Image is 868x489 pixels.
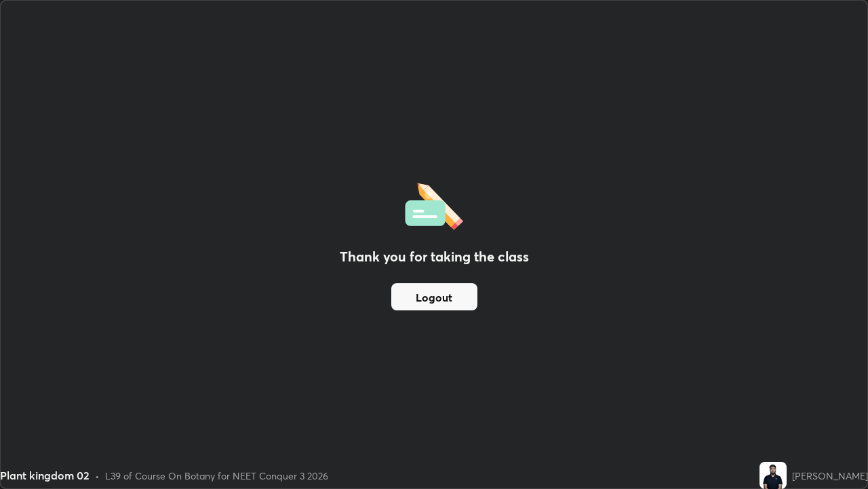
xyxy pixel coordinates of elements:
h2: Thank you for taking the class [340,247,529,267]
div: • [95,469,100,483]
img: offlineFeedback.1438e8b3.svg [405,179,463,230]
div: [PERSON_NAME] [792,469,868,483]
button: Logout [391,283,477,310]
div: L39 of Course On Botany for NEET Conquer 3 2026 [105,469,328,483]
img: 030e5b4cae10478b83d40f320708acab.jpg [759,462,787,489]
